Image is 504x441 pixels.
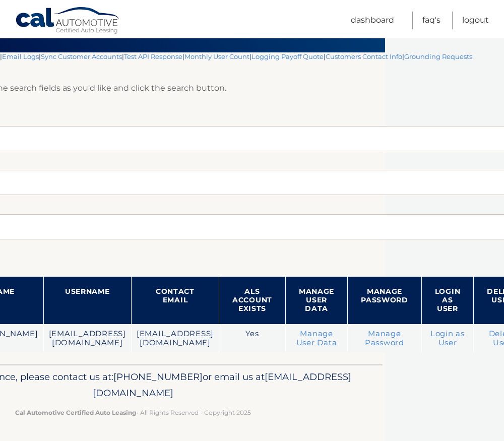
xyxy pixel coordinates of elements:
[219,277,286,324] th: ALS Account Exists
[251,52,324,60] a: Logging Payoff Quote
[113,371,203,383] span: [PHONE_NUMBER]
[430,329,465,347] a: Login as User
[2,52,39,60] a: Email Logs
[404,52,472,60] a: Grounding Requests
[326,52,402,60] a: Customers Contact Info
[131,277,219,324] th: Contact Email
[421,277,474,324] th: Login as User
[422,12,440,29] a: FAQ's
[285,277,347,324] th: Manage User Data
[348,277,422,324] th: Manage Password
[184,52,249,60] a: Monthly User Count
[43,277,131,324] th: Username
[15,409,136,416] strong: Cal Automotive Certified Auto Leasing
[365,329,404,347] a: Manage Password
[15,7,121,36] a: Cal Automotive
[351,12,394,29] a: Dashboard
[124,52,182,60] a: Test API Response
[43,324,131,353] td: [EMAIL_ADDRESS][DOMAIN_NAME]
[131,324,219,353] td: [EMAIL_ADDRESS][DOMAIN_NAME]
[462,12,489,29] a: Logout
[219,324,286,353] td: Yes
[41,52,122,60] a: Sync Customer Accounts
[296,329,337,347] a: Manage User Data
[93,371,351,399] span: [EMAIL_ADDRESS][DOMAIN_NAME]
